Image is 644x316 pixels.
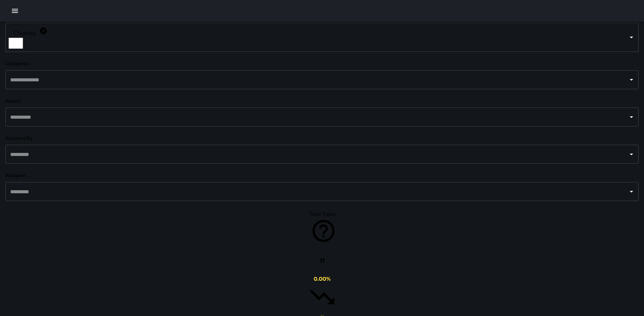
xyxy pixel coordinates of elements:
[308,252,337,269] h3: 11
[310,218,337,244] svg: Total number of tasks in the selected period, compared to the previous period.
[627,187,636,196] button: Open
[5,135,639,142] h6: Assigned By
[627,150,636,159] button: Open
[10,27,615,37] div: Cleaning
[314,275,331,282] span: 0.00 %
[5,60,639,67] h6: Categories
[627,33,636,42] button: Open
[5,172,639,179] h6: Assignee
[10,29,39,37] span: Cleaning
[627,75,636,84] button: Open
[309,211,335,218] span: Total Tasks
[5,97,639,105] h6: Assets
[627,112,636,122] button: Open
